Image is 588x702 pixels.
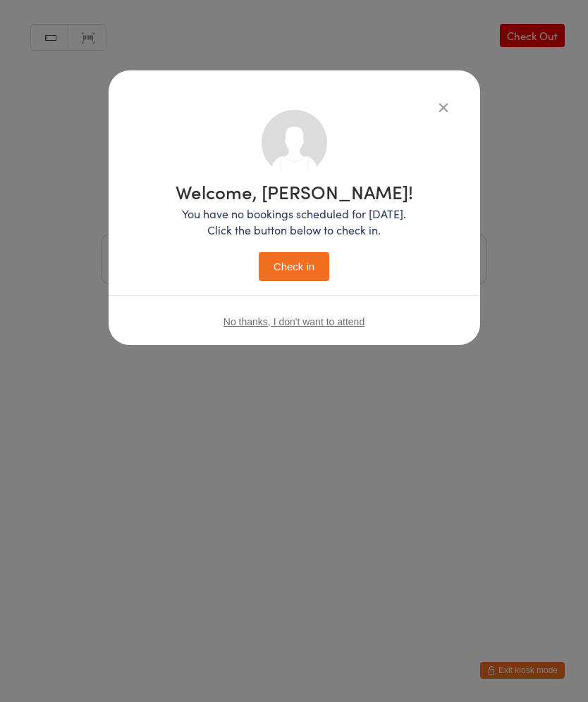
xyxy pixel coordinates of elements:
[223,316,365,327] button: No thanks, I don't want to attend
[262,110,327,175] img: no_photo.png
[259,252,329,281] button: Check in
[176,182,413,201] h1: Welcome, [PERSON_NAME]!
[176,206,413,238] p: You have no bookings scheduled for [DATE]. Click the button below to check in.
